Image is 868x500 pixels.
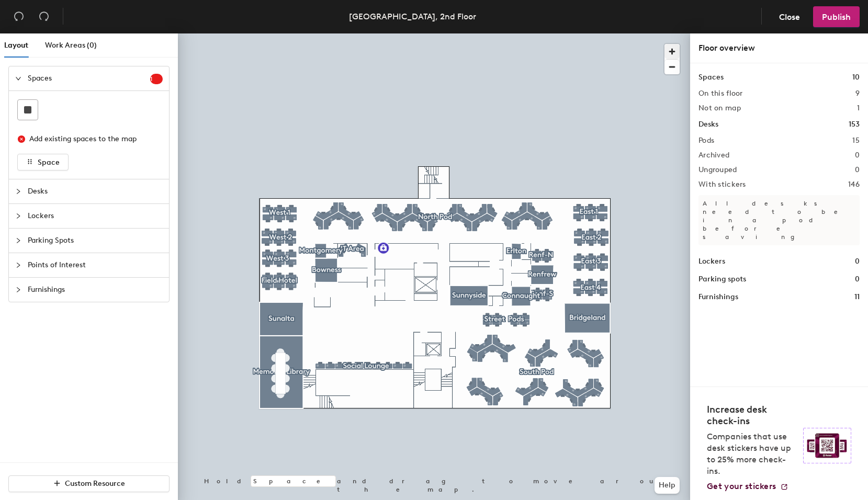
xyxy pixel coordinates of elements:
[28,179,163,203] span: Desks
[15,188,21,195] span: collapsed
[38,158,60,167] span: Space
[698,137,714,145] h2: Pods
[698,42,860,54] div: Floor overview
[698,151,729,160] h2: Archived
[855,89,860,98] h2: 9
[855,256,860,267] h1: 0
[150,74,163,84] sup: 1
[65,479,125,488] span: Custom Resource
[29,133,154,145] div: Add existing spaces to the map
[698,166,737,174] h2: Ungrouped
[822,12,851,22] span: Publish
[4,41,28,50] span: Layout
[813,6,860,27] button: Publish
[770,6,809,27] button: Close
[28,204,163,228] span: Lockers
[854,291,860,303] h1: 11
[15,262,21,268] span: collapsed
[28,229,163,253] span: Parking Spots
[698,89,743,98] h2: On this floor
[698,119,718,130] h1: Desks
[28,66,150,90] span: Spaces
[18,135,25,143] span: close-circle
[349,10,476,23] div: [GEOGRAPHIC_DATA], 2nd Floor
[698,256,725,267] h1: Lockers
[855,274,860,285] h1: 0
[803,428,851,463] img: Sticker logo
[15,287,21,293] span: collapsed
[17,154,69,171] button: Space
[852,72,860,83] h1: 10
[28,253,163,277] span: Points of Interest
[707,481,776,491] span: Get your stickers
[698,291,738,303] h1: Furnishings
[15,75,21,82] span: expanded
[852,137,860,145] h2: 15
[698,180,746,189] h2: With stickers
[849,119,860,130] h1: 153
[857,104,860,112] h2: 1
[779,12,800,22] span: Close
[15,237,21,244] span: collapsed
[707,404,797,427] h4: Increase desk check-ins
[8,6,29,27] button: Undo (⌘ + Z)
[848,180,860,189] h2: 146
[698,72,724,83] h1: Spaces
[655,477,680,494] button: Help
[150,75,163,83] span: 1
[855,166,860,174] h2: 0
[698,104,741,112] h2: Not on map
[855,151,860,160] h2: 0
[45,41,97,50] span: Work Areas (0)
[8,475,170,492] button: Custom Resource
[707,431,797,477] p: Companies that use desk stickers have up to 25% more check-ins.
[28,278,163,302] span: Furnishings
[707,481,788,492] a: Get your stickers
[33,6,54,27] button: Redo (⌘ + ⇧ + Z)
[698,274,746,285] h1: Parking spots
[698,195,860,245] p: All desks need to be in a pod before saving
[15,213,21,219] span: collapsed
